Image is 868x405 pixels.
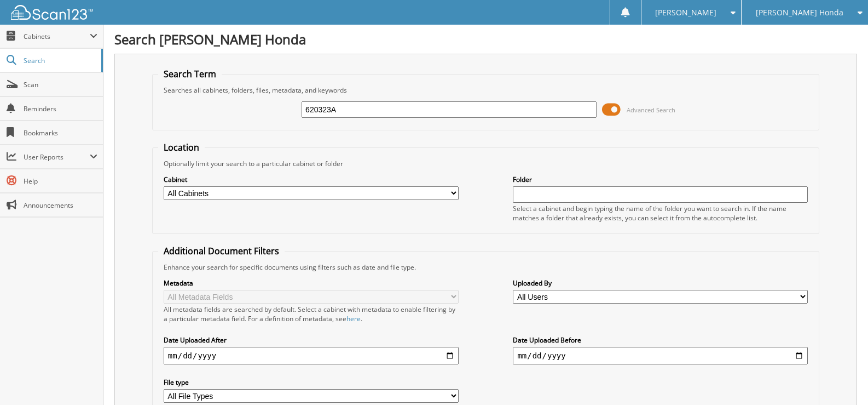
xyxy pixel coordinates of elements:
img: scan123-logo-white.svg [11,5,93,20]
div: Searches all cabinets, folders, files, metadata, and keywords [158,85,813,95]
legend: Search Term [158,68,222,80]
label: File type [164,378,459,387]
span: Reminders [24,104,97,113]
div: Optionally limit your search to a particular cabinet or folder [158,159,813,168]
legend: Location [158,141,205,153]
h1: Search [PERSON_NAME] Honda [114,30,857,48]
label: Metadata [164,278,459,288]
input: start [164,347,459,364]
span: Help [24,176,97,186]
label: Cabinet [164,175,459,184]
div: Select a cabinet and begin typing the name of the folder you want to search in. If the name match... [513,204,808,223]
a: here [346,314,361,323]
label: Date Uploaded Before [513,335,808,345]
label: Uploaded By [513,278,808,288]
span: User Reports [24,152,90,162]
input: end [513,347,808,364]
div: Enhance your search for specific documents using filters such as date and file type. [158,263,813,272]
div: All metadata fields are searched by default. Select a cabinet with metadata to enable filtering b... [164,305,459,323]
span: Announcements [24,201,97,210]
span: Scan [24,80,97,89]
legend: Additional Document Filters [158,245,285,257]
span: Advanced Search [627,106,675,114]
label: Folder [513,175,808,184]
span: Cabinets [24,32,90,41]
span: [PERSON_NAME] Honda [756,9,843,16]
span: Search [24,56,96,65]
label: Date Uploaded After [164,335,459,345]
span: [PERSON_NAME] [655,9,716,16]
span: Bookmarks [24,128,97,138]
